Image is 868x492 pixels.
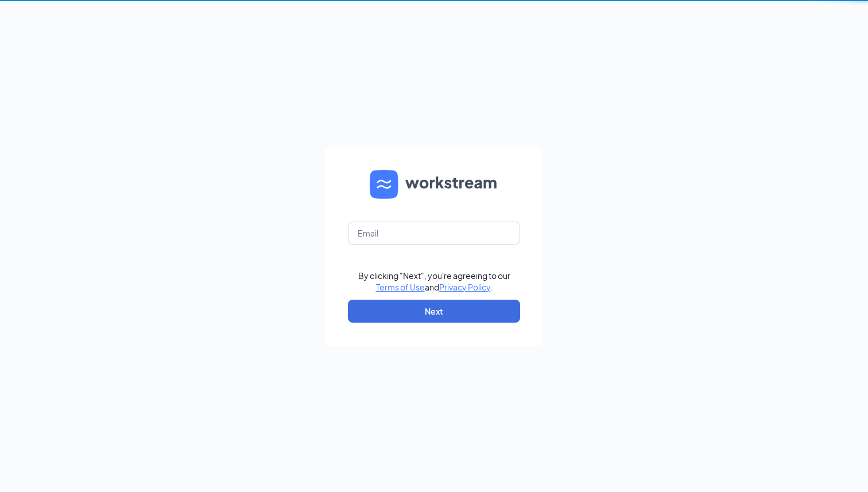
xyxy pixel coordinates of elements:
[358,270,510,293] div: By clicking "Next", you're agreeing to our and .
[348,222,520,245] input: Email
[348,300,520,323] button: Next
[370,170,498,199] img: WS logo and Workstream text
[439,282,490,292] a: Privacy Policy
[376,282,425,292] a: Terms of Use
